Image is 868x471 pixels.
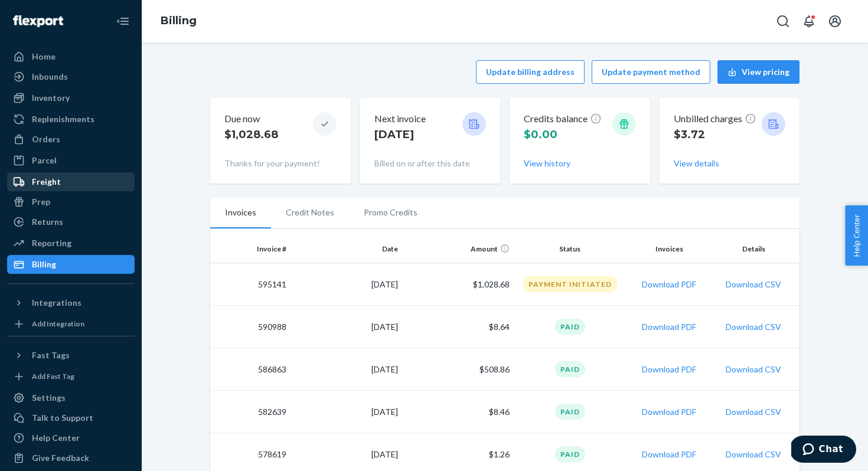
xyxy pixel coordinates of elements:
[7,429,135,447] a: Help Center
[524,128,557,141] span: $0.00
[674,127,756,142] p: $3.72
[32,113,94,125] div: Replenishments
[32,71,68,83] div: Inbounds
[7,47,135,66] a: Home
[514,235,626,263] th: Status
[7,110,135,129] a: Replenishments
[32,51,56,63] div: Home
[717,60,800,84] button: View pricing
[726,279,781,290] button: Download CSV
[626,235,713,263] th: Invoices
[403,348,514,391] td: $508.86
[224,158,337,169] p: Thanks for your payment!
[524,112,602,126] p: Credits balance
[791,436,856,465] iframe: Opens a widget where you can chat to one of our agents
[524,158,570,169] button: View history
[374,158,487,169] p: Billed on or after this date
[555,319,585,335] div: Paid
[291,348,403,391] td: [DATE]
[32,412,93,424] div: Talk to Support
[32,133,60,145] div: Orders
[7,408,135,427] button: Talk to Support
[291,263,403,306] td: [DATE]
[7,130,135,149] a: Orders
[7,212,135,231] a: Returns
[32,259,56,270] div: Billing
[726,449,781,460] button: Download CSV
[7,369,135,384] a: Add Fast Tag
[642,364,696,375] button: Download PDF
[291,235,403,263] th: Date
[726,406,781,418] button: Download CSV
[523,276,617,292] div: Payment Initiated
[210,235,291,263] th: Invoice #
[32,297,81,309] div: Integrations
[7,346,135,365] button: Fast Tags
[642,321,696,333] button: Download PDF
[349,198,432,227] li: Promo Credits
[291,391,403,433] td: [DATE]
[210,263,291,306] td: 595141
[403,306,514,348] td: $8.64
[823,9,847,33] button: Open account menu
[476,60,585,84] button: Update billing address
[210,306,291,348] td: 590988
[32,349,70,361] div: Fast Tags
[32,319,84,329] div: Add Integration
[210,391,291,433] td: 582639
[151,4,206,38] ol: breadcrumbs
[7,388,135,407] a: Settings
[797,9,821,33] button: Open notifications
[726,364,781,375] button: Download CSV
[7,67,135,86] a: Inbounds
[32,216,63,228] div: Returns
[210,348,291,391] td: 586863
[7,449,135,467] button: Give Feedback
[13,15,63,27] img: Flexport logo
[642,406,696,418] button: Download PDF
[642,449,696,460] button: Download PDF
[32,92,70,104] div: Inventory
[210,198,271,228] li: Invoices
[374,112,426,126] p: Next invoice
[403,263,514,306] td: $1,028.68
[291,306,403,348] td: [DATE]
[7,172,135,191] a: Freight
[7,255,135,274] a: Billing
[271,198,349,227] li: Credit Notes
[32,432,80,444] div: Help Center
[32,155,57,166] div: Parcel
[111,9,135,33] button: Close Navigation
[845,205,868,266] button: Help Center
[674,112,756,126] p: Unbilled charges
[592,60,710,84] button: Update payment method
[32,371,74,381] div: Add Fast Tag
[224,127,278,142] p: $1,028.68
[32,392,66,404] div: Settings
[403,235,514,263] th: Amount
[642,279,696,290] button: Download PDF
[713,235,800,263] th: Details
[7,192,135,211] a: Prep
[32,176,61,188] div: Freight
[771,9,795,33] button: Open Search Box
[555,361,585,377] div: Paid
[161,14,197,27] a: Billing
[224,112,278,126] p: Due now
[7,234,135,253] a: Reporting
[403,391,514,433] td: $8.46
[555,404,585,420] div: Paid
[32,452,89,464] div: Give Feedback
[32,237,71,249] div: Reporting
[726,321,781,333] button: Download CSV
[674,158,719,169] button: View details
[374,127,426,142] p: [DATE]
[7,317,135,331] a: Add Integration
[7,151,135,170] a: Parcel
[32,196,50,208] div: Prep
[7,89,135,107] a: Inventory
[555,446,585,462] div: Paid
[7,293,135,312] button: Integrations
